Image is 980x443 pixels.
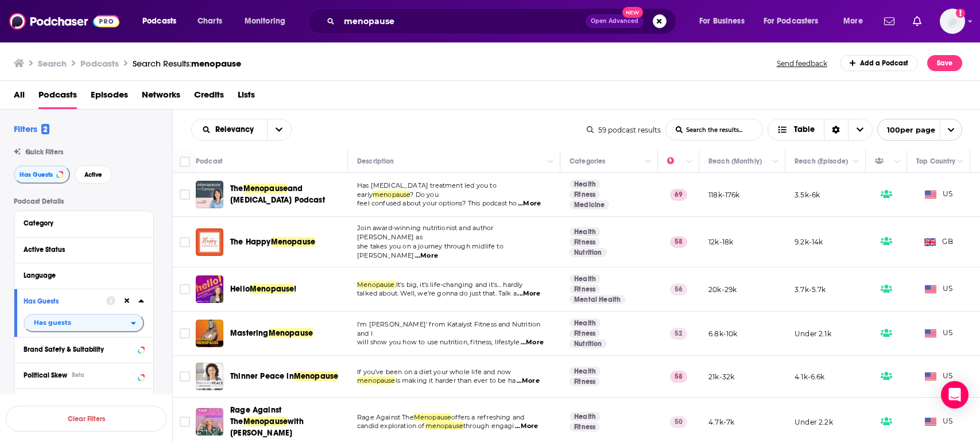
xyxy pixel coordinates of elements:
span: Menopause [243,184,288,193]
span: ? Do you [410,191,438,199]
span: GB [924,236,953,248]
span: US [925,189,953,200]
span: Episodes [91,86,128,109]
img: Rage Against The Menopause with Patrina Jones [196,408,223,436]
span: feel confused about your options? This podcast ho [357,199,517,207]
h3: Podcasts [80,58,119,69]
span: Networks [142,86,180,109]
a: Search Results:menopause [133,58,241,69]
button: open menu [691,12,759,30]
button: Send feedback [773,59,831,68]
button: open menu [877,119,962,141]
span: For Podcasters [764,13,819,29]
p: 52 [670,328,687,339]
a: MasteringMenopause [230,328,313,339]
span: More [843,13,863,29]
div: Top Country [916,154,955,168]
span: The [230,184,243,193]
a: Nutrition [570,339,607,348]
a: Health [570,318,601,328]
span: ...More [521,338,544,347]
p: Under 2.2k [795,417,833,427]
span: Join award-winning nutritionist and author [PERSON_NAME] as [357,224,493,241]
a: Hello Menopause! [196,275,223,303]
a: Thinner Peace inMenopause [230,371,338,382]
button: Show profile menu [940,9,965,34]
span: I'm [PERSON_NAME]' from Katalyst Fitness and Nutrition and I [357,320,540,337]
img: Mastering Menopause [196,320,223,347]
div: Category [24,219,137,227]
span: If you've been on a diet your whole life and now [357,368,511,376]
div: Has Guests [875,154,891,168]
a: Health [570,412,601,421]
img: Thinner Peace in Menopause [196,363,223,390]
button: Column Actions [849,155,863,169]
a: Mental Health [570,295,625,304]
button: Column Actions [544,155,557,169]
p: 20k-29k [708,285,737,294]
img: User Profile [940,9,965,34]
p: 4.7k-7k [708,417,734,427]
button: Open AdvancedNew [586,14,644,28]
button: Column Actions [954,155,967,169]
span: Menopause [250,284,295,294]
button: Active Status [24,242,144,257]
button: Brand Safety & Suitability [24,342,144,356]
span: Rage Against The [357,413,414,421]
button: Clear Filters [6,406,166,432]
span: Relevancy [215,126,258,134]
span: It’s big, it’s life-changing and it’s… hardly [396,281,523,289]
a: Fitness [570,329,600,338]
span: ...More [415,251,438,261]
span: Monitoring [245,13,285,29]
p: Podcast Details [14,197,154,205]
span: Logged in as notablypr2 [940,9,965,34]
img: Podchaser - Follow, Share and Rate Podcasts [9,10,119,32]
button: open menu [267,119,291,140]
button: Show More [14,388,153,414]
span: is making it harder than ever to be ha [396,376,516,384]
span: ...More [517,376,540,386]
span: ...More [517,289,540,298]
p: 3.7k-5.7k [795,285,826,294]
div: 59 podcast results [587,126,661,134]
button: Choose View [768,119,873,141]
div: Power Score [667,154,683,168]
div: Reach (Episode) [795,154,848,168]
span: menopause [191,58,241,69]
span: US [925,328,953,339]
p: 12k-18k [708,237,733,247]
a: Health [570,227,601,236]
p: 21k-32k [708,372,734,382]
h3: Search [38,58,67,69]
span: Has Guests [20,172,53,178]
span: Podcasts [142,13,176,29]
div: Search podcasts, credits, & more... [319,8,687,34]
span: Has [MEDICAL_DATA] treatment led you to early [357,181,497,199]
button: Column Actions [641,155,655,169]
p: Under 2.1k [795,329,831,339]
a: Podcasts [38,86,77,109]
a: Fitness [570,190,600,199]
div: Language [24,271,137,279]
span: Menopause [271,237,316,247]
a: Lists [238,86,255,109]
button: open menu [756,12,835,30]
span: Charts [197,13,222,29]
button: open menu [134,12,191,30]
span: she takes you on a journey through midlife to [PERSON_NAME] [357,242,503,259]
span: candid exploration of [357,422,425,430]
p: 4.1k-6.6k [795,372,825,382]
a: Health [570,367,601,376]
h2: Filters [14,123,49,134]
span: Menopause. [357,281,396,289]
div: Description [357,154,394,168]
button: Column Actions [890,155,904,169]
span: talked about. Well, we’re gonna do just that. Talk a [357,289,517,297]
a: Fitness [570,238,600,247]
